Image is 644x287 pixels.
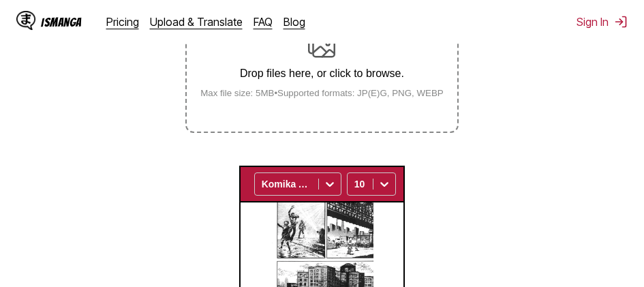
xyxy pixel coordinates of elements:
p: Drop files here, or click to browse. [189,67,455,80]
a: FAQ [254,15,273,29]
button: Sign In [577,15,628,29]
small: Max file size: 5MB • Supported formats: JP(E)G, PNG, WEBP [189,88,455,98]
img: IsManga Logo [16,11,35,30]
a: Pricing [106,15,139,29]
a: Upload & Translate [150,15,243,29]
div: IsManga [41,16,82,29]
a: Blog [283,15,305,29]
a: IsManga LogoIsManga [16,11,106,33]
img: Sign out [614,15,628,29]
